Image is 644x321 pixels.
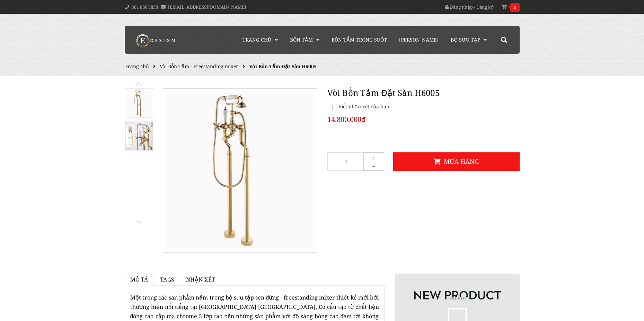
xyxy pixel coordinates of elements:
[125,63,149,70] a: Trang chủ
[160,63,238,70] a: Vòi Bồn Tắm - Freestanding mixer
[168,4,246,10] a: [EMAIL_ADDRESS][DOMAIN_NAME]
[474,4,475,10] span: /
[326,26,392,54] a: Bồn Tắm Trong Suốt
[393,152,520,171] button: Mua hàng
[125,122,153,150] img: Vòi Bồn Tắm Đặt Sàn H6005
[327,114,366,125] span: 14.800.000₫
[186,276,215,283] span: Nhận xét
[237,26,283,54] a: Trang chủ
[242,36,271,43] span: Trang chủ
[132,4,158,10] a: 081 886 5858
[335,103,389,110] span: Viết nhận xét của bạn
[451,36,480,43] span: Bộ Sưu Tập
[394,26,444,54] a: [PERSON_NAME]
[290,36,313,43] span: Bồn Tắm
[363,161,384,171] button: -
[327,87,520,99] h1: Vòi Bồn Tắm Đặt Sàn H6005
[249,63,317,70] span: Vòi Bồn Tắm Đặt Sàn H6005
[332,36,387,43] span: Bồn Tắm Trong Suốt
[126,89,152,117] img: Vòi Bồn Tắm Đặt Sàn H6005
[160,276,174,283] span: Tags
[130,276,148,283] span: Mô tả
[285,26,325,54] a: Bồn Tắm
[399,36,439,43] span: [PERSON_NAME]
[445,26,492,54] a: Bộ Sưu Tập
[363,152,384,162] button: +
[130,34,182,47] img: logo Kreiner Germany - Edesign Interior
[331,103,334,110] span: |
[510,3,520,12] span: 0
